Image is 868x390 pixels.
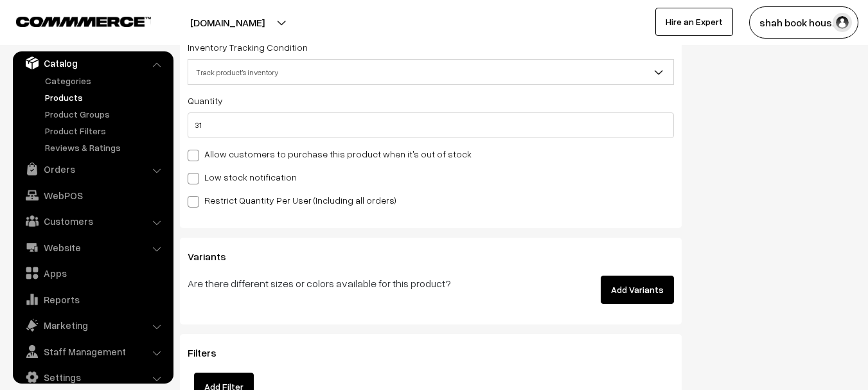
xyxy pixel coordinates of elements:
[188,112,674,138] input: Quantity
[188,94,223,107] label: Quantity
[188,346,232,359] span: Filters
[188,147,472,161] label: Allow customers to purchase this product when it's out of stock
[42,141,169,154] a: Reviews & Ratings
[833,13,852,32] img: user
[188,170,297,184] label: Low stock notification
[42,91,169,104] a: Products
[16,261,169,285] a: Apps
[188,61,673,84] span: Track product's inventory
[16,17,151,26] img: COMMMERCE
[749,6,858,39] button: shah book hous…
[42,124,169,137] a: Product Filters
[16,288,169,311] a: Reports
[655,8,733,36] a: Hire an Expert
[188,276,505,291] p: Are there different sizes or colors available for this product?
[42,107,169,121] a: Product Groups
[16,314,169,337] a: Marketing
[188,250,242,263] span: Variants
[16,366,169,389] a: Settings
[16,157,169,181] a: Orders
[188,193,396,207] label: Restrict Quantity Per User (Including all orders)
[188,40,308,54] label: Inventory Tracking Condition
[16,13,128,28] a: COMMMERCE
[16,209,169,233] a: Customers
[16,184,169,207] a: WebPOS
[16,51,169,75] a: Catalog
[145,6,310,39] button: [DOMAIN_NAME]
[601,276,674,304] button: Add Variants
[16,340,169,363] a: Staff Management
[188,59,674,85] span: Track product's inventory
[42,74,169,87] a: Categories
[16,236,169,259] a: Website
